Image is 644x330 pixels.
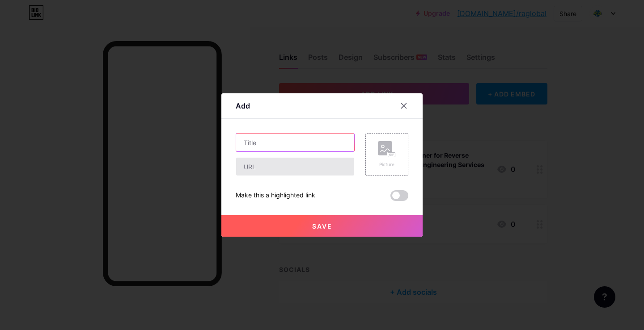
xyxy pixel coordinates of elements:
[236,100,250,111] div: Add
[378,161,396,168] div: Picture
[312,222,332,230] span: Save
[221,215,423,237] button: Save
[236,158,354,175] input: URL
[236,134,354,151] input: Title
[236,190,315,201] div: Make this a highlighted link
